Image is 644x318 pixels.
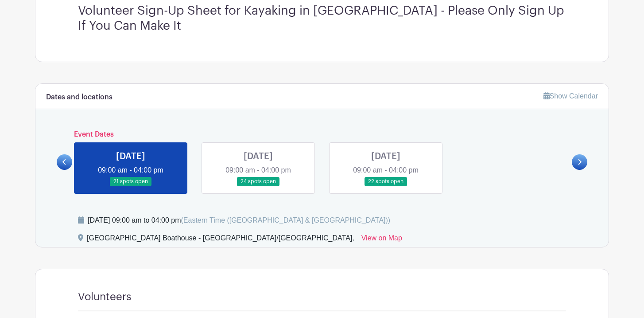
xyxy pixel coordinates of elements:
[78,291,132,303] h4: Volunteers
[361,233,402,247] a: View on Map
[78,4,566,33] h3: Volunteer Sign-Up Sheet for Kayaking in [GEOGRAPHIC_DATA] - Please Only Sign Up If You Can Make It
[181,216,390,224] span: (Eastern Time ([GEOGRAPHIC_DATA] & [GEOGRAPHIC_DATA]))
[543,92,598,100] a: Show Calendar
[87,233,354,247] div: [GEOGRAPHIC_DATA] Boathouse - [GEOGRAPHIC_DATA]/[GEOGRAPHIC_DATA],
[46,93,113,102] h6: Dates and locations
[88,215,390,226] div: [DATE] 09:00 am to 04:00 pm
[72,130,572,139] h6: Event Dates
